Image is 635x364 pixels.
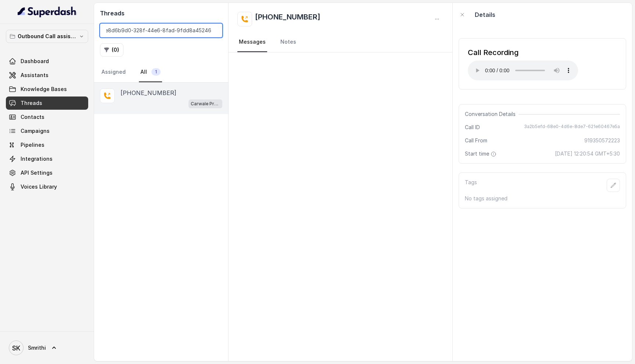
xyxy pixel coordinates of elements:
[6,338,88,358] a: Smrithi
[6,124,88,138] a: Campaigns
[100,62,222,82] nav: Tabs
[21,72,49,79] span: Assistants
[6,55,88,68] a: Dashboard
[255,12,320,26] h2: [PHONE_NUMBER]
[465,150,498,157] span: Start time
[21,155,53,163] span: Integrations
[28,344,46,352] span: Smrithi
[100,62,127,82] a: Assigned
[139,62,162,82] a: All1
[21,113,44,121] span: Contacts
[18,6,77,18] img: light.svg
[465,137,487,144] span: Call From
[468,47,578,58] div: Call Recording
[21,99,42,107] span: Threads
[465,195,620,202] p: No tags assigned
[121,88,176,97] p: [PHONE_NUMBER]
[6,138,88,152] a: Pipelines
[6,110,88,124] a: Contacts
[100,9,222,18] h2: Threads
[21,183,57,190] span: Voices Library
[6,166,88,179] a: API Settings
[21,141,44,149] span: Pipelines
[100,23,222,37] input: Search by Call ID or Phone Number
[191,100,220,108] p: Carwale Premium Voice Assistant
[524,124,620,131] span: 3a2b5efd-68e0-4d6e-8de7-621e60467e5a
[6,180,88,193] a: Voices Library
[584,137,620,144] span: 919350572223
[151,68,161,76] span: 1
[100,43,123,57] button: (0)
[21,58,49,65] span: Dashboard
[6,152,88,165] a: Integrations
[6,83,88,96] a: Knowledge Bases
[465,110,519,118] span: Conversation Details
[21,169,53,176] span: API Settings
[21,127,50,135] span: Campaigns
[555,150,620,157] span: [DATE] 12:20:54 GMT+5:30
[468,61,578,80] audio: Your browser does not support the audio element.
[6,69,88,82] a: Assistants
[475,10,495,19] p: Details
[12,344,20,352] text: SK
[465,179,477,192] p: Tags
[279,32,298,52] a: Notes
[6,97,88,110] a: Threads
[6,30,88,43] button: Outbound Call assistant
[18,32,76,41] p: Outbound Call assistant
[21,85,67,93] span: Knowledge Bases
[465,124,480,131] span: Call ID
[237,32,267,52] a: Messages
[237,32,444,52] nav: Tabs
